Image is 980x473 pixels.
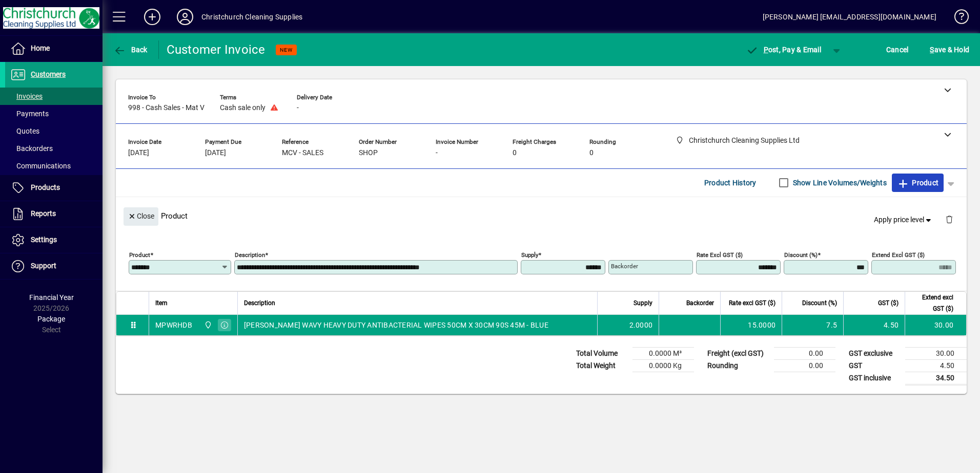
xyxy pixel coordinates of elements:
[116,197,967,234] div: Product
[31,262,56,270] span: Support
[774,347,835,359] td: 0.00
[128,208,154,225] span: Close
[10,162,71,170] span: Communications
[686,297,714,309] span: Backorder
[589,149,594,157] span: 0
[632,347,694,359] td: 0.0000 M³
[169,8,201,26] button: Profile
[31,70,66,78] span: Customers
[802,297,837,309] span: Discount (%)
[244,297,275,309] span: Description
[700,174,761,192] button: Product History
[513,149,517,157] span: 0
[704,175,757,191] span: Product History
[905,315,966,335] td: 30.00
[280,47,293,53] span: NEW
[937,214,962,224] app-page-header-button: Delete
[201,319,213,331] span: Christchurch Cleaning Supplies Ltd
[872,251,925,258] mat-label: Extend excl GST ($)
[930,46,934,54] span: S
[905,372,967,384] td: 34.50
[878,297,899,309] span: GST ($)
[763,9,936,25] div: [PERSON_NAME] [EMAIL_ADDRESS][DOMAIN_NAME]
[791,178,887,188] label: Show Line Volumes/Weights
[113,46,148,54] span: Back
[5,105,103,122] a: Payments
[31,183,60,191] span: Products
[220,104,266,112] span: Cash sale only
[521,251,538,258] mat-label: Supply
[5,36,103,61] a: Home
[235,251,265,258] mat-label: Description
[10,144,53,153] span: Backorders
[37,315,65,323] span: Package
[359,149,378,157] span: SHOP
[843,315,905,335] td: 4.50
[746,46,821,54] span: ost, Pay & Email
[870,210,937,229] button: Apply price level
[10,127,39,135] span: Quotes
[436,149,438,157] span: -
[5,227,103,253] a: Settings
[5,88,103,105] a: Invoices
[5,175,103,201] a: Products
[121,211,161,221] app-page-header-button: Close
[5,253,103,279] a: Support
[129,251,150,258] mat-label: Product
[937,207,962,232] button: Delete
[611,263,638,270] mat-label: Backorder
[927,40,972,59] button: Save & Hold
[741,40,826,59] button: Post, Pay & Email
[31,44,50,52] span: Home
[911,292,953,314] span: Extend excl GST ($)
[727,320,775,330] div: 15.0000
[155,297,168,309] span: Item
[930,41,969,58] span: ave & Hold
[764,46,768,54] span: P
[5,122,103,140] a: Quotes
[282,149,323,157] span: MCV - SALES
[884,40,911,59] button: Cancel
[205,149,226,157] span: [DATE]
[103,40,159,59] app-page-header-button: Back
[697,251,743,258] mat-label: Rate excl GST ($)
[297,104,299,112] span: -
[886,41,909,58] span: Cancel
[702,359,774,372] td: Rounding
[947,2,967,35] a: Knowledge Base
[874,214,933,225] span: Apply price level
[136,8,169,26] button: Add
[844,359,905,372] td: GST
[31,209,56,218] span: Reports
[5,157,103,175] a: Communications
[784,251,818,258] mat-label: Discount (%)
[774,359,835,372] td: 0.00
[729,297,775,309] span: Rate excl GST ($)
[31,235,57,244] span: Settings
[905,359,967,372] td: 4.50
[634,297,652,309] span: Supply
[844,347,905,359] td: GST exclusive
[5,201,103,227] a: Reports
[167,41,266,58] div: Customer Invoice
[571,347,632,359] td: Total Volume
[702,347,774,359] td: Freight (excl GST)
[155,320,192,330] div: MPWRHDB
[201,9,302,25] div: Christchurch Cleaning Supplies
[29,293,74,302] span: Financial Year
[128,104,205,112] span: 998 - Cash Sales - Mat V
[5,140,103,157] a: Backorders
[10,92,43,100] span: Invoices
[124,207,158,226] button: Close
[632,359,694,372] td: 0.0000 Kg
[571,359,632,372] td: Total Weight
[905,347,967,359] td: 30.00
[244,320,548,330] span: [PERSON_NAME] WAVY HEAVY DUTY ANTIBACTERIAL WIPES 50CM X 30CM 90S 45M - BLUE
[897,175,938,191] span: Product
[782,315,843,335] td: 7.5
[128,149,149,157] span: [DATE]
[111,40,150,59] button: Back
[892,174,944,192] button: Product
[844,372,905,384] td: GST inclusive
[629,320,653,330] span: 2.0000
